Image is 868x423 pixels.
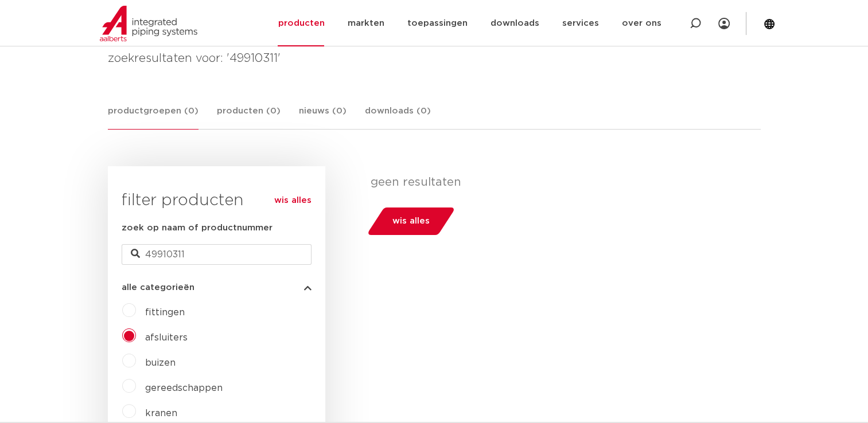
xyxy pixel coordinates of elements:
[122,189,312,212] h3: filter producten
[299,104,347,129] a: nieuws (0)
[145,308,185,317] a: fittingen
[122,283,194,292] span: alle categorieën
[392,212,430,230] span: wis alles
[217,104,281,129] a: producten (0)
[108,104,198,130] a: productgroepen (0)
[371,175,752,189] p: geen resultaten
[274,194,312,207] a: wis alles
[122,221,273,235] label: zoek op naam of productnummer
[122,283,312,292] button: alle categorieën
[145,333,188,342] a: afsluiters
[122,244,312,265] input: zoeken
[145,409,177,418] a: kranen
[145,383,223,393] a: gereedschappen
[145,358,176,367] a: buizen
[108,49,761,68] h4: zoekresultaten voor: '49910311'
[365,104,431,129] a: downloads (0)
